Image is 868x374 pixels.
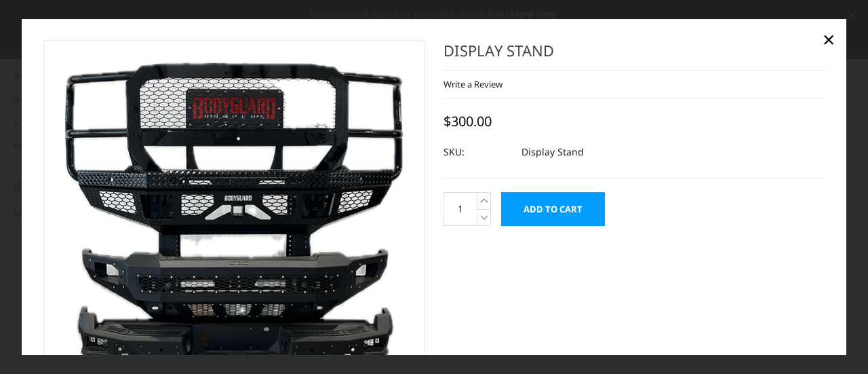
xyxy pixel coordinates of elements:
[443,112,492,130] span: $300.00
[818,29,840,50] a: Close
[501,192,605,226] input: Add to Cart
[443,40,825,71] h1: Display Stand
[521,140,584,164] dd: Display Stand
[800,309,868,374] iframe: Chat Widget
[443,78,502,90] a: Write a Review
[443,140,511,164] dt: SKU:
[823,24,835,54] span: ×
